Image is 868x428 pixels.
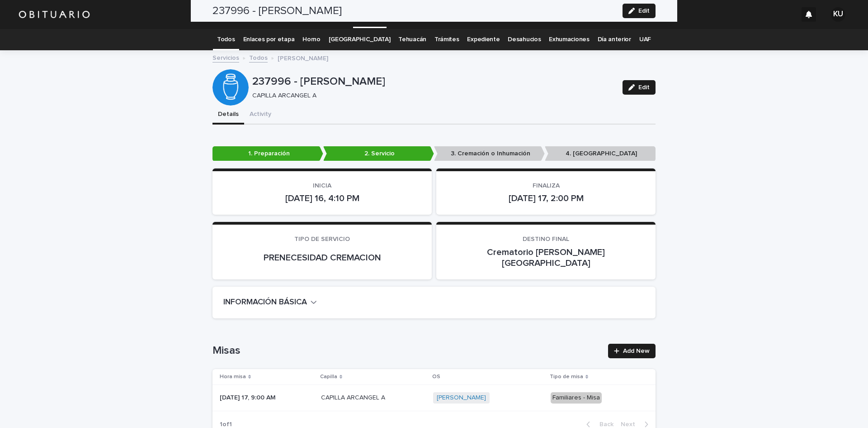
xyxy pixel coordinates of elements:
p: Capilla [320,372,337,382]
p: 237996 - [PERSON_NAME] [252,75,615,88]
span: DESTINO FINAL [523,236,569,242]
span: Back [594,421,613,428]
div: KU [831,7,845,22]
button: INFORMACIÓN BÁSICA [223,298,317,308]
a: Expediente [467,29,500,50]
a: Servicios [212,52,239,63]
span: FINALIZA [533,183,560,189]
a: Enlaces por etapa [243,29,295,50]
p: Tipo de misa [550,372,583,382]
p: Crematorio [PERSON_NAME][GEOGRAPHIC_DATA] [447,247,645,269]
a: Trámites [434,29,459,50]
a: [GEOGRAPHIC_DATA] [329,29,391,50]
p: 1. Preparación [212,146,323,161]
p: CAPILLA ARCANGEL A [321,392,387,402]
p: CAPILLA ARCANGEL A [252,92,612,100]
p: [DATE] 17, 2:00 PM [447,193,645,204]
h2: INFORMACIÓN BÁSICA [223,298,307,308]
a: Exhumaciones [549,29,589,50]
p: OS [432,372,440,382]
a: Add New [608,344,656,358]
a: UAF [639,29,651,50]
span: INICIA [313,183,331,189]
a: [PERSON_NAME] [437,394,486,402]
span: Add New [623,348,650,354]
p: 4. [GEOGRAPHIC_DATA] [545,146,656,161]
button: Edit [623,80,656,95]
h1: Misas [212,344,603,357]
tr: [DATE] 17, 9:00 AM[DATE] 17, 9:00 AM CAPILLA ARCANGEL ACAPILLA ARCANGEL A [PERSON_NAME] Familiare... [212,385,656,411]
a: Día anterior [598,29,631,50]
a: Todos [217,29,235,50]
p: [DATE] 16, 4:10 PM [223,193,421,204]
button: Details [212,106,244,125]
p: 2. Servicio [323,146,434,161]
span: TIPO DE SERVICIO [294,236,350,242]
p: [DATE] 17, 9:00 AM [220,392,278,402]
span: Edit [638,84,650,91]
img: HUM7g2VNRLqGMmR9WVqf [18,5,90,24]
a: Todos [249,52,268,63]
p: [PERSON_NAME] [278,53,328,63]
button: Activity [244,106,277,125]
p: Hora misa [220,372,246,382]
a: Horno [302,29,320,50]
span: Next [621,421,641,428]
div: Familiares - Misa [551,392,602,404]
a: Tehuacán [398,29,426,50]
a: Desahucios [508,29,541,50]
p: 3. Cremación o Inhumación [434,146,545,161]
p: PRENECESIDAD CREMACION [223,252,421,263]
